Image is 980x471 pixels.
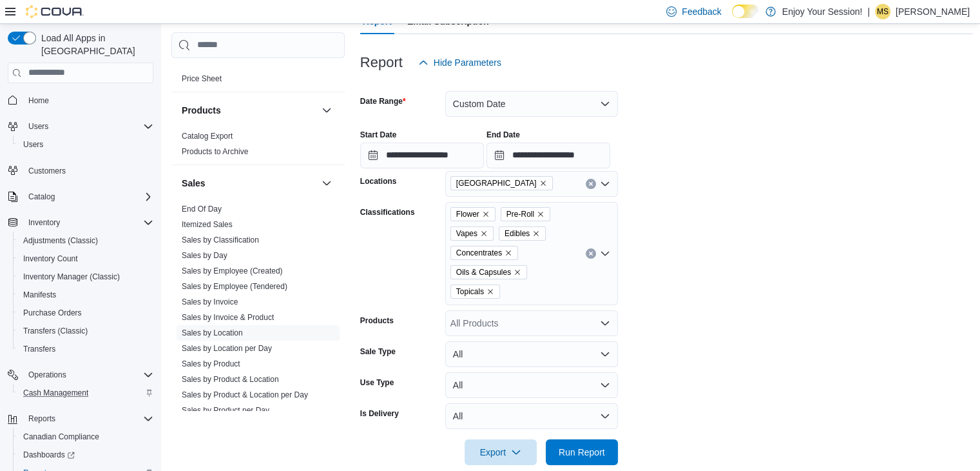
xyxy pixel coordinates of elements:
[546,439,618,465] button: Run Report
[450,226,494,241] span: Vapes
[537,210,544,218] button: Remove Pre-Roll from selection in this group
[877,4,889,19] span: MS
[18,385,153,401] span: Cash Management
[23,235,98,246] span: Adjustments (Classic)
[182,344,272,353] a: Sales by Location per Day
[23,119,53,134] button: Users
[23,215,153,230] span: Inventory
[782,4,863,19] p: Enjoy Your Session!
[23,367,72,383] button: Operations
[445,91,618,117] button: Custom Date
[445,372,618,398] button: All
[23,93,54,108] a: Home
[465,439,537,465] button: Export
[18,137,153,152] span: Users
[23,388,88,398] span: Cash Management
[3,117,159,135] button: Users
[360,408,399,419] label: Is Delivery
[182,359,240,368] a: Sales by Product
[182,146,248,157] span: Products to Archive
[480,230,488,237] button: Remove Vapes from selection in this group
[486,288,494,296] button: Remove Topicals from selection in this group
[456,208,479,221] span: Flower
[18,323,153,339] span: Transfers (Classic)
[28,370,66,380] span: Operations
[23,139,43,150] span: Users
[23,450,75,460] span: Dashboards
[450,176,553,190] span: Brockville
[13,135,159,154] button: Users
[450,207,495,221] span: Flower
[182,390,308,399] a: Sales by Product & Location per Day
[182,406,269,415] a: Sales by Product per Day
[18,137,48,152] a: Users
[28,192,55,202] span: Catalog
[13,340,159,358] button: Transfers
[586,248,596,259] button: Clear input
[456,246,502,259] span: Concentrates
[732,18,733,19] span: Dark Mode
[182,235,259,245] a: Sales by Classification
[182,251,227,260] a: Sales by Day
[18,251,153,266] span: Inventory Count
[23,290,56,300] span: Manifests
[13,286,159,304] button: Manifests
[23,326,88,336] span: Transfers (Classic)
[360,377,394,388] label: Use Type
[18,305,87,321] a: Purchase Orders
[3,91,159,110] button: Home
[182,266,283,276] span: Sales by Employee (Created)
[486,143,610,168] input: Press the down key to open a popover containing a calendar.
[18,251,83,266] a: Inventory Count
[13,322,159,340] button: Transfers (Classic)
[13,384,159,402] button: Cash Management
[23,367,153,383] span: Operations
[18,447,153,463] span: Dashboards
[182,282,287,291] a: Sales by Employee (Tendered)
[182,104,316,117] button: Products
[182,313,274,322] a: Sales by Invoice & Product
[23,308,82,318] span: Purchase Orders
[23,215,65,230] button: Inventory
[3,188,159,206] button: Catalog
[18,429,153,445] span: Canadian Compliance
[472,439,529,465] span: Export
[456,285,484,298] span: Topicals
[456,177,537,190] span: [GEOGRAPHIC_DATA]
[182,177,206,190] h3: Sales
[456,227,477,240] span: Vapes
[23,189,153,205] span: Catalog
[600,179,610,189] button: Open list of options
[28,414,55,424] span: Reports
[600,318,610,328] button: Open list of options
[360,96,406,106] label: Date Range
[182,235,259,245] span: Sales by Classification
[28,166,66,176] span: Customers
[18,287,61,303] a: Manifests
[182,132,233,141] a: Catalog Export
[23,344,55,354] span: Transfers
[896,4,970,19] p: [PERSON_NAME]
[360,207,415,217] label: Classifications
[360,176,397,186] label: Locations
[360,143,484,168] input: Press the down key to open a popover containing a calendar.
[182,219,233,230] span: Itemized Sales
[506,208,534,221] span: Pre-Roll
[23,92,153,108] span: Home
[504,227,530,240] span: Edibles
[413,50,506,75] button: Hide Parameters
[182,328,243,338] span: Sales by Location
[600,248,610,259] button: Open list of options
[182,74,222,83] a: Price Sheet
[23,432,99,442] span: Canadian Compliance
[18,233,103,248] a: Adjustments (Classic)
[867,4,870,19] p: |
[18,287,153,303] span: Manifests
[504,249,512,257] button: Remove Concentrates from selection in this group
[18,447,80,463] a: Dashboards
[23,254,78,264] span: Inventory Count
[319,175,334,191] button: Sales
[450,285,500,299] span: Topicals
[434,56,501,69] span: Hide Parameters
